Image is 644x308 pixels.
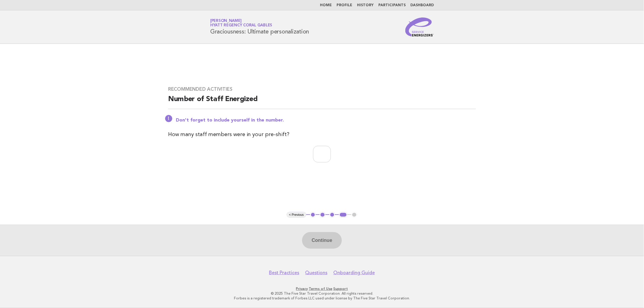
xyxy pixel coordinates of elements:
button: 1 [310,212,316,218]
a: Onboarding Guide [334,270,375,276]
a: Terms of Use [309,287,333,291]
button: 3 [329,212,335,218]
a: Best Practices [269,270,299,276]
p: Forbes is a registered trademark of Forbes LLC used under license by The Five Star Travel Corpora... [141,296,503,301]
a: Profile [337,4,352,7]
img: Service Energizers [405,17,434,36]
p: · · [141,286,503,291]
a: Dashboard [410,4,434,7]
p: © 2025 The Five Star Travel Corporation. All rights reserved. [141,291,503,296]
a: Questions [305,270,328,276]
a: History [357,4,374,7]
a: Support [334,287,348,291]
p: How many staff members were in your pre-shift? [168,130,476,139]
button: 4 [339,212,347,218]
h3: Recommended activities [168,86,476,92]
a: [PERSON_NAME]Hyatt Regency Coral Gables [210,19,272,27]
span: Hyatt Regency Coral Gables [210,24,272,28]
a: Participants [378,4,406,7]
p: Don't forget to include yourself in the number. [176,117,476,123]
h1: Graciousness: Ultimate personalization [210,19,309,35]
a: Privacy [296,287,308,291]
button: 2 [320,212,326,218]
a: Home [320,4,332,7]
button: < Previous [287,212,306,218]
h2: Number of Staff Energized [168,95,476,109]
